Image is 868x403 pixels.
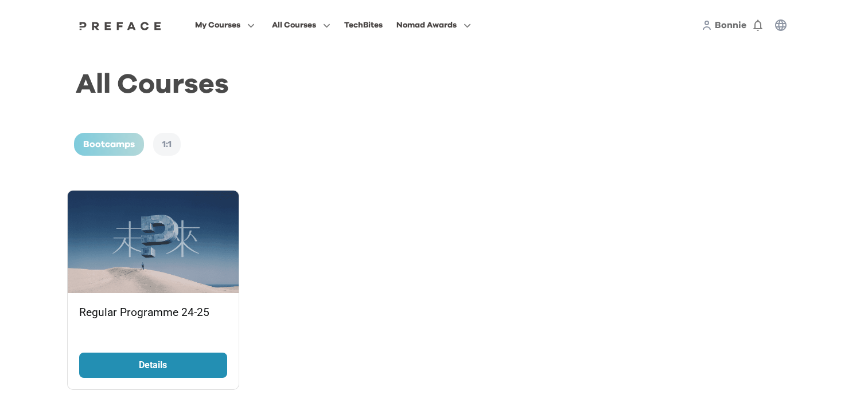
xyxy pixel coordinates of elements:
p: Regular Programme 24-25 [79,305,227,321]
span: Nomad Awards [396,18,457,32]
a: Details [79,353,227,378]
span: Bonnie [715,21,746,30]
button: My Courses [192,18,258,33]
button: Nomad Awards [393,18,474,33]
div: TechBites [344,18,383,32]
span: My Courses [195,18,240,32]
div: Bootcamps [74,133,144,156]
a: Preface Logo [76,21,165,30]
span: All Courses [272,18,316,32]
p: Details [110,358,196,372]
button: All Courses [268,18,334,33]
img: Preface Logo [76,21,165,30]
h1: All Courses [67,64,801,133]
img: image [68,191,239,293]
a: Bonnie [715,18,746,32]
div: 1:1 [153,133,181,156]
